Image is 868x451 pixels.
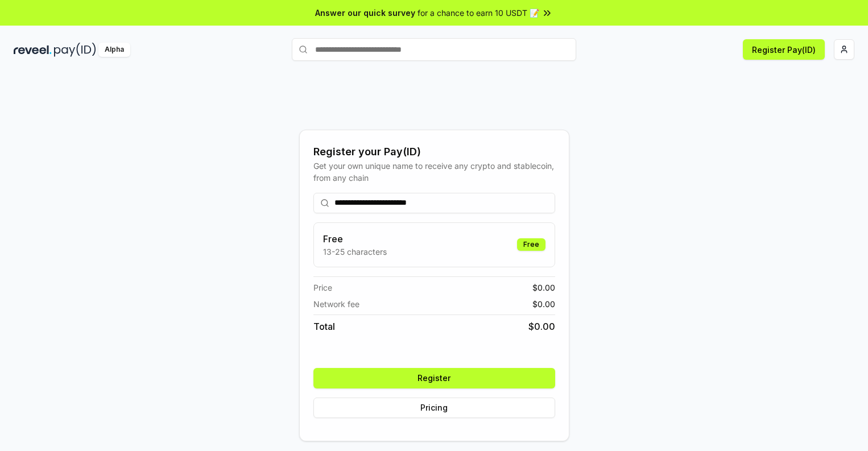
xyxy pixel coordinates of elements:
[313,298,359,310] span: Network fee
[313,320,335,333] span: Total
[54,43,96,57] img: pay_id
[323,246,387,258] p: 13-25 characters
[313,398,555,418] button: Pricing
[743,39,825,60] button: Register Pay(ID)
[313,160,555,184] div: Get your own unique name to receive any crypto and stablecoin, from any chain
[14,43,52,57] img: reveel_dark
[418,7,539,19] span: for a chance to earn 10 USDT 📝
[532,298,555,310] span: $ 0.00
[313,144,555,160] div: Register your Pay(ID)
[313,282,332,293] span: Price
[517,238,545,251] div: Free
[532,282,555,293] span: $ 0.00
[323,232,387,246] h3: Free
[313,368,555,388] button: Register
[98,43,130,57] div: Alpha
[315,7,415,19] span: Answer our quick survey
[528,320,555,333] span: $ 0.00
